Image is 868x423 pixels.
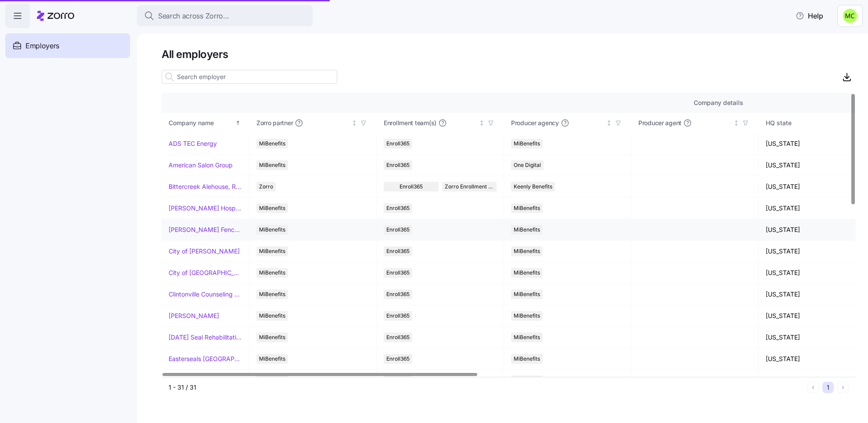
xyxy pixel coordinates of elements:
[384,119,436,127] span: Enrollment team(s)
[514,203,540,213] span: MiBenefits
[158,11,229,22] span: Search across Zorro...
[169,225,242,234] a: [PERSON_NAME] Fence Company
[169,354,242,363] a: Easterseals [GEOGRAPHIC_DATA] & [GEOGRAPHIC_DATA][US_STATE]
[386,139,410,148] span: Enroll365
[259,182,273,192] span: Zorro
[259,354,285,364] span: MiBenefits
[169,247,240,256] a: City of [PERSON_NAME]
[514,139,540,148] span: MiBenefits
[259,225,285,235] span: MiBenefits
[137,5,313,26] button: Search across Zorro...
[386,289,410,299] span: Enroll365
[259,139,285,148] span: MiBenefits
[504,113,631,133] th: Producer agencyNot sorted
[766,118,859,128] div: HQ state
[169,161,233,170] a: American Salon Group
[514,225,540,235] span: MiBenefits
[514,160,541,170] span: One Digital
[25,40,59,51] span: Employers
[377,113,504,133] th: Enrollment team(s)Not sorted
[843,9,857,23] img: fb6fbd1e9160ef83da3948286d18e3ea
[511,119,559,127] span: Producer agency
[631,113,759,133] th: Producer agentNot sorted
[822,382,834,393] button: 1
[169,383,804,392] div: 1 - 31 / 31
[514,289,540,299] span: MiBenefits
[733,120,739,126] div: Not sorted
[5,33,130,58] a: Employers
[386,333,410,342] span: Enroll365
[259,333,285,342] span: MiBenefits
[638,119,681,127] span: Producer agent
[256,119,293,127] span: Zorro partner
[169,139,217,148] a: ADS TEC Energy
[169,311,219,320] a: [PERSON_NAME]
[169,290,242,299] a: Clintonville Counseling and Wellness
[162,70,337,84] input: Search employer
[386,311,410,321] span: Enroll365
[514,246,540,256] span: MiBenefits
[386,203,410,213] span: Enroll365
[259,160,285,170] span: MiBenefits
[514,268,540,278] span: MiBenefits
[796,11,823,21] span: Help
[259,246,285,256] span: MiBenefits
[837,382,849,393] button: Next page
[479,120,485,126] div: Not sorted
[386,354,410,364] span: Enroll365
[259,203,285,213] span: MiBenefits
[259,311,285,321] span: MiBenefits
[169,182,242,191] a: Bittercreek Alehouse, Red Feather Lounge, Diablo & Sons Saloon
[386,268,410,278] span: Enroll365
[386,246,410,256] span: Enroll365
[400,182,423,192] span: Enroll365
[162,47,856,61] h1: All employers
[259,289,285,299] span: MiBenefits
[351,120,357,126] div: Not sorted
[514,182,552,192] span: Keenly Benefits
[807,382,819,393] button: Previous page
[514,333,540,342] span: MiBenefits
[162,113,249,133] th: Company nameSorted ascending
[386,225,410,235] span: Enroll365
[606,120,612,126] div: Not sorted
[169,376,242,385] a: Evans County Board of Commissioners
[789,7,830,25] button: Help
[169,204,242,213] a: [PERSON_NAME] Hospitality
[259,268,285,278] span: MiBenefits
[169,118,234,128] div: Company name
[235,120,241,126] div: Sorted ascending
[514,311,540,321] span: MiBenefits
[169,333,242,342] a: [DATE] Seal Rehabilitation Center of [GEOGRAPHIC_DATA]
[445,182,494,192] span: Zorro Enrollment Team
[514,354,540,364] span: MiBenefits
[386,160,410,170] span: Enroll365
[169,268,242,277] a: City of [GEOGRAPHIC_DATA]
[249,113,377,133] th: Zorro partnerNot sorted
